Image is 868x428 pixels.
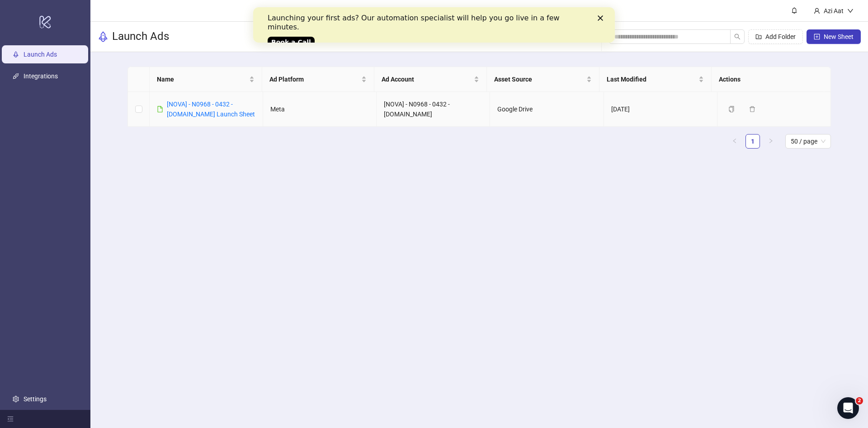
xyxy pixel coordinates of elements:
[807,29,861,44] button: New Sheet
[837,397,859,419] iframe: Intercom live chat
[755,34,762,40] span: folder-add
[599,67,712,92] th: Last Modified
[712,67,824,92] th: Actions
[814,34,820,40] span: plus-square
[824,33,854,40] span: New Sheet
[98,31,108,42] span: rocket
[791,135,826,148] span: 50 / page
[764,134,778,149] button: right
[764,134,778,149] li: Next Page
[494,74,585,84] span: Asset Source
[14,29,61,40] a: Book a Call
[765,33,796,40] span: Add Folder
[24,72,58,80] a: Integrations
[150,67,262,92] th: Name
[728,106,735,112] span: copy
[263,92,377,127] td: Meta
[487,67,599,92] th: Asset Source
[374,67,487,92] th: Ad Account
[791,7,797,14] span: bell
[344,8,354,14] div: Close
[269,74,360,84] span: Ad Platform
[253,7,615,43] iframe: Intercom live chat banner
[768,138,774,144] span: right
[607,74,697,84] span: Last Modified
[24,51,57,58] a: Launch Ads
[734,34,741,40] span: search
[748,29,803,44] button: Add Folder
[814,8,820,14] span: user
[490,92,604,127] td: Google Drive
[24,395,47,403] a: Settings
[157,74,247,84] span: Name
[749,106,755,112] span: delete
[377,92,490,127] td: [NOVA] - N0968 - 0432 - [DOMAIN_NAME]
[847,8,854,14] span: down
[785,134,831,149] div: Page Size
[727,134,742,149] button: left
[604,92,717,127] td: [DATE]
[167,101,255,118] a: [NOVA] - N0968 - 0432 - [DOMAIN_NAME] Launch Sheet
[112,29,169,44] h3: Launch Ads
[7,416,14,422] span: menu-fold
[157,106,163,112] span: file
[262,67,375,92] th: Ad Platform
[382,74,472,84] span: Ad Account
[820,6,847,16] div: Azi Aat
[727,134,742,149] li: Previous Page
[732,138,737,144] span: left
[746,135,759,148] a: 1
[856,397,863,404] span: 2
